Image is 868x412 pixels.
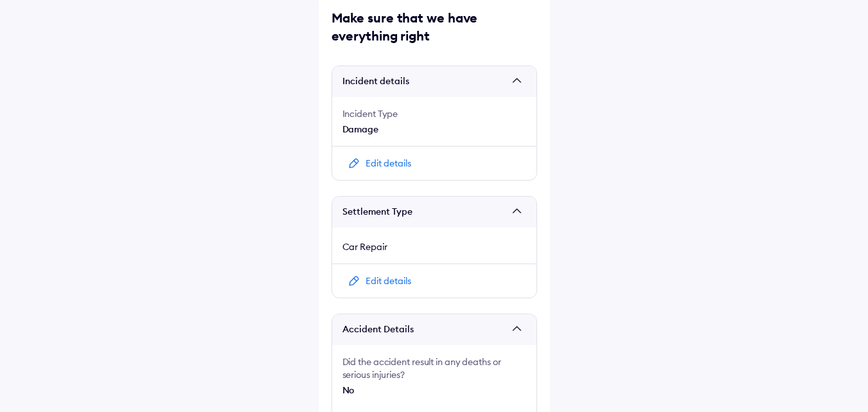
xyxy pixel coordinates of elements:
div: Edit details [366,157,411,170]
span: Accident Details [342,323,507,336]
div: Edit details [366,274,411,287]
div: Make sure that we have everything right [332,9,537,45]
div: Incident Type [342,107,526,120]
div: No [342,384,526,397]
span: Incident details [342,75,507,88]
div: Damage [342,123,526,136]
div: Did the accident result in any deaths or serious injuries? [342,355,526,381]
span: Settlement Type [342,206,507,219]
div: Car Repair [342,240,526,253]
